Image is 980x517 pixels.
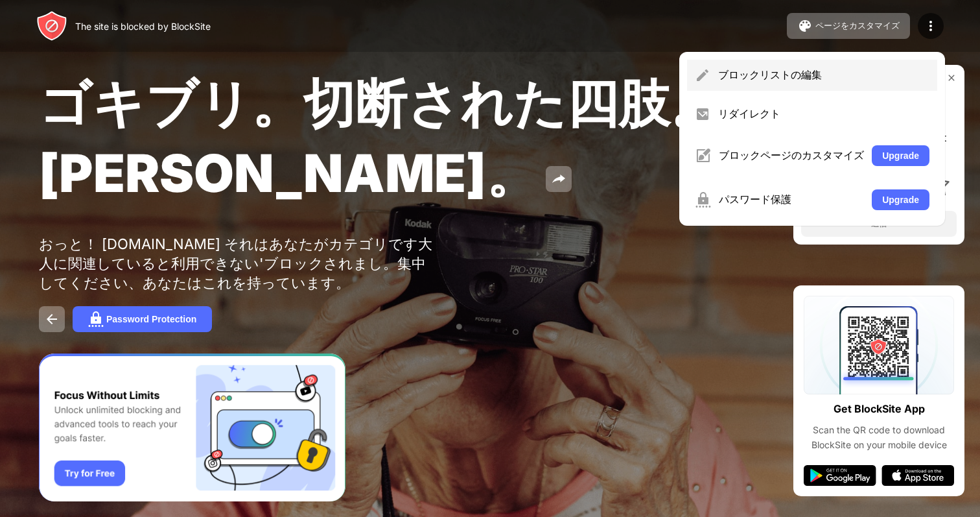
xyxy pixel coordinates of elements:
div: The site is blocked by BlockSite [75,21,211,32]
img: password.svg [88,311,104,327]
div: ブロックページのカスタマイズ [719,149,864,163]
div: リダイレクト [718,107,929,121]
div: おっと！ [DOMAIN_NAME] それはあなたがカテゴリです大人に関連していると利用できない'ブロックされまし。集中してください、あなたはこれを持っています。 [39,235,439,293]
img: menu-password.svg [695,192,711,208]
img: back.svg [44,311,60,327]
button: Upgrade [872,145,929,166]
button: Password Protection [73,306,212,332]
img: menu-redirect.svg [695,106,710,122]
img: google-play.svg [804,465,876,486]
div: ページをカスタマイズ [815,20,900,32]
span: ゴキブリ。切断された四肢。[PERSON_NAME]。 [39,71,722,204]
div: Scan the QR code to download BlockSite on your mobile device [804,423,954,452]
img: menu-icon.svg [923,18,939,34]
button: ページをカスタマイズ [787,13,910,39]
img: rate-us-close.svg [946,73,957,83]
iframe: Banner [39,354,345,502]
img: pallet.svg [797,18,813,34]
img: share.svg [551,171,566,187]
div: ブロックリストの編集 [718,68,929,82]
div: パスワード保護 [719,193,864,207]
div: Password Protection [106,314,196,324]
div: Get BlockSite App [834,400,925,418]
img: header-logo.svg [36,10,67,42]
img: menu-customize.svg [695,148,711,163]
img: menu-pencil.svg [695,67,710,83]
button: Upgrade [872,189,929,210]
img: app-store.svg [881,465,954,486]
